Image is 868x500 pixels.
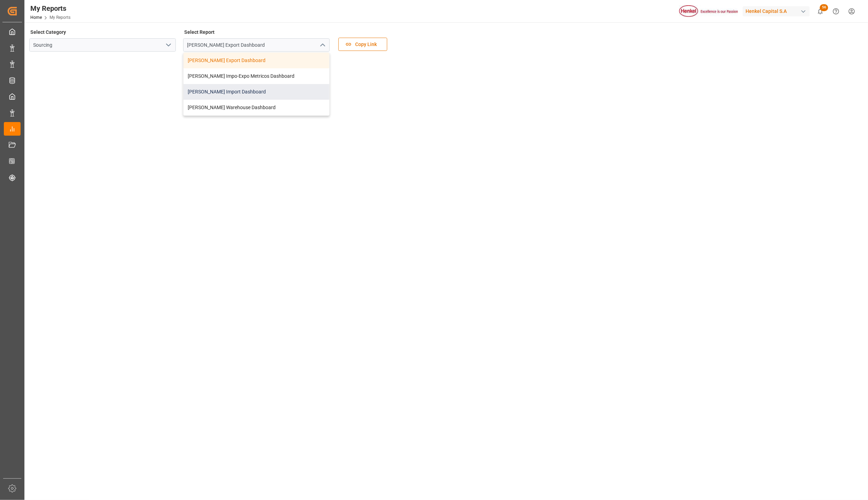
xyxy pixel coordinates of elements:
[30,3,70,14] div: My Reports
[184,84,329,100] div: [PERSON_NAME] Import Dashboard
[184,53,329,68] div: [PERSON_NAME] Export Dashboard
[679,5,738,17] img: Henkel%20logo.jpg_1689854090.jpg
[29,38,176,52] input: Type to search/select
[163,40,173,51] button: open menu
[184,100,329,115] div: [PERSON_NAME] Warehouse Dashboard
[183,27,216,37] label: Select Report
[317,40,327,51] button: close menu
[828,3,844,19] button: Help Center
[352,41,380,48] span: Copy Link
[743,5,813,18] button: Henkel Capital S.A
[29,27,67,37] label: Select Category
[338,38,387,51] button: Copy Link
[30,15,42,20] a: Home
[183,38,330,52] input: Type to search/select
[743,6,810,16] div: Henkel Capital S.A
[820,4,828,11] span: 56
[813,3,828,19] button: show 56 new notifications
[184,68,329,84] div: [PERSON_NAME] Impo-Expo Metricos Dashboard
